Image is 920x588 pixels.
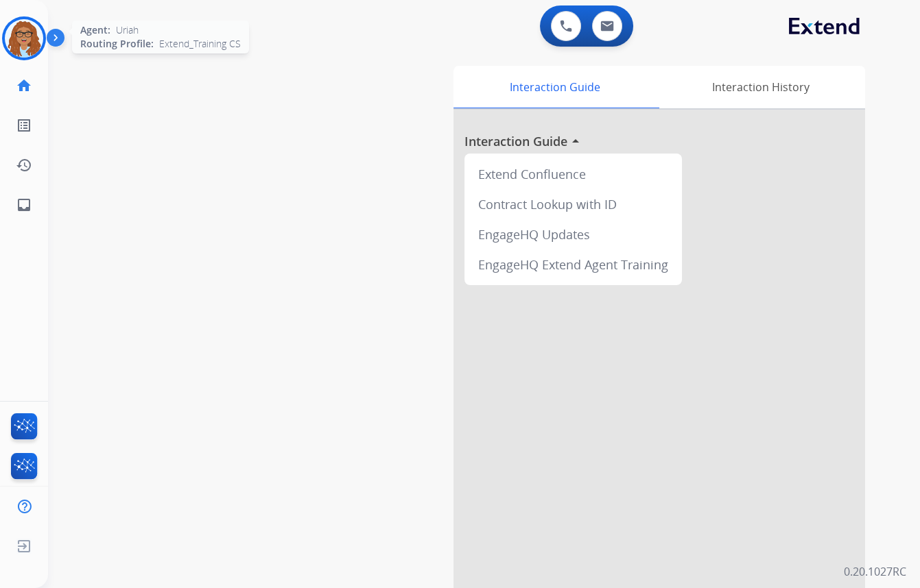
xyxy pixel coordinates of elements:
mat-icon: list_alt [16,117,32,134]
div: Extend Confluence [470,159,676,189]
img: avatar [5,19,43,58]
div: EngageHQ Updates [470,219,676,249]
mat-icon: home [16,77,32,94]
div: Interaction Guide [453,66,656,108]
span: Uriah [116,23,139,37]
span: Routing Profile: [80,37,154,51]
span: Extend_Training CS [159,37,241,51]
div: Contract Lookup with ID [470,189,676,219]
p: 0.20.1027RC [844,563,906,580]
span: Agent: [80,23,110,37]
div: EngageHQ Extend Agent Training [470,249,676,280]
div: Interaction History [656,66,865,108]
mat-icon: history [16,157,32,173]
mat-icon: inbox [16,197,32,213]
